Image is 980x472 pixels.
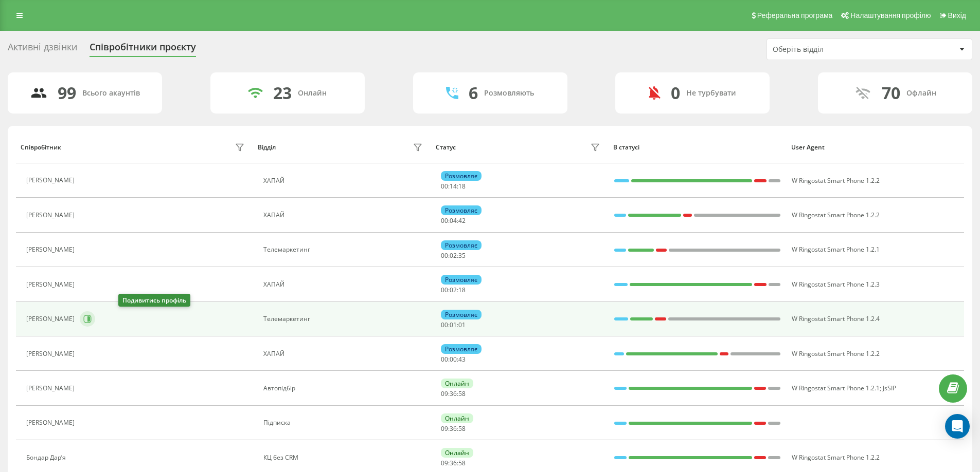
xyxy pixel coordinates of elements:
span: 58 [458,459,466,467]
span: 36 [450,389,457,398]
span: 14 [450,182,457,191]
div: КЦ без CRM [263,454,425,461]
span: 02 [450,286,457,294]
div: : : [441,425,466,432]
div: [PERSON_NAME] [26,385,77,392]
div: [PERSON_NAME] [26,246,77,253]
div: Всього акаунтів [82,89,140,98]
div: Онлайн [441,413,473,423]
span: 09 [441,424,448,433]
div: [PERSON_NAME] [26,212,77,219]
div: Розмовляє [441,171,482,181]
div: 70 [882,83,900,103]
div: Розмовляє [441,310,482,319]
div: : : [441,460,466,467]
div: 99 [58,83,76,103]
span: 00 [450,355,457,364]
span: Реферальна програма [757,11,833,20]
div: [PERSON_NAME] [26,315,77,323]
span: 00 [441,320,448,329]
span: 42 [458,216,466,225]
div: Автопідбір [263,385,425,392]
span: Вихід [948,11,966,20]
span: W Ringostat Smart Phone 1.2.4 [792,314,880,323]
div: Не турбувати [686,89,736,98]
span: W Ringostat Smart Phone 1.2.2 [792,176,880,185]
span: 58 [458,424,466,433]
span: W Ringostat Smart Phone 1.2.1 [792,245,880,254]
span: 01 [450,320,457,329]
div: ХАПАЙ [263,177,425,184]
span: 04 [450,216,457,225]
span: W Ringostat Smart Phone 1.2.2 [792,453,880,462]
div: Розмовляє [441,240,482,250]
div: 6 [469,83,478,103]
span: 43 [458,355,466,364]
div: Офлайн [906,89,936,98]
div: Бондар Дарʼя [26,454,68,461]
div: Оберіть відділ [773,45,896,54]
span: 02 [450,251,457,260]
div: Статус [436,144,456,151]
span: 58 [458,389,466,398]
div: : : [441,183,466,190]
div: Відділ [258,144,276,151]
div: ХАПАЙ [263,281,425,288]
span: 36 [450,424,457,433]
div: : : [441,252,466,259]
div: : : [441,356,466,363]
span: 35 [458,251,466,260]
div: Співробітники проєкту [90,42,196,58]
div: Онлайн [441,448,473,458]
span: 36 [450,459,457,467]
div: ХАПАЙ [263,350,425,357]
div: Розмовляє [441,344,482,354]
div: Телемаркетинг [263,315,425,323]
span: 09 [441,389,448,398]
span: 09 [441,459,448,467]
div: Активні дзвінки [8,42,77,58]
div: ХАПАЙ [263,212,425,219]
div: Телемаркетинг [263,246,425,253]
div: [PERSON_NAME] [26,419,77,426]
div: Розмовляє [441,275,482,285]
div: Розмовляє [441,205,482,215]
div: Онлайн [441,379,473,388]
div: Співробітник [21,144,61,151]
span: 18 [458,286,466,294]
div: Онлайн [298,89,327,98]
span: 00 [441,182,448,191]
span: W Ringostat Smart Phone 1.2.2 [792,349,880,358]
div: [PERSON_NAME] [26,281,77,288]
span: W Ringostat Smart Phone 1.2.2 [792,211,880,219]
span: JsSIP [883,384,896,392]
span: 01 [458,320,466,329]
div: Подивитись профіль [118,294,190,307]
div: Розмовляють [484,89,534,98]
div: Open Intercom Messenger [945,414,970,439]
div: : : [441,217,466,224]
span: 00 [441,286,448,294]
div: Підписка [263,419,425,426]
div: [PERSON_NAME] [26,350,77,357]
div: [PERSON_NAME] [26,177,77,184]
div: В статусі [613,144,781,151]
span: 00 [441,355,448,364]
div: User Agent [791,144,959,151]
span: 00 [441,216,448,225]
div: 0 [671,83,680,103]
span: Налаштування профілю [850,11,931,20]
span: W Ringostat Smart Phone 1.2.3 [792,280,880,289]
div: 23 [273,83,292,103]
div: : : [441,322,466,329]
span: W Ringostat Smart Phone 1.2.1 [792,384,880,392]
div: : : [441,287,466,294]
span: 18 [458,182,466,191]
div: : : [441,390,466,398]
span: 00 [441,251,448,260]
